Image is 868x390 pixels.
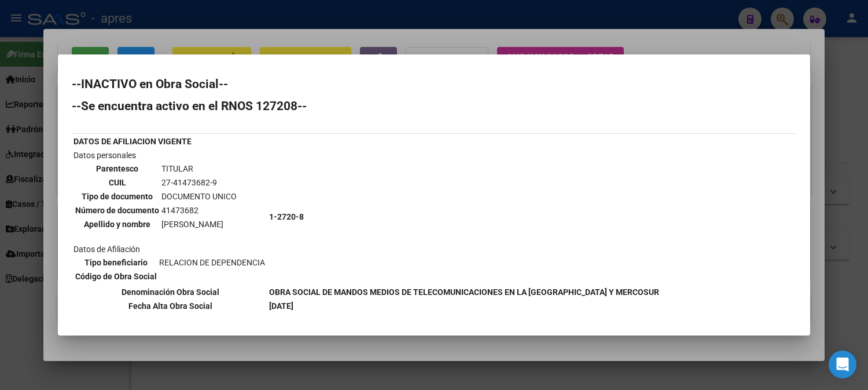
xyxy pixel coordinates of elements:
th: Número de documento [75,204,160,217]
b: DATOS DE AFILIACION VIGENTE [73,137,192,146]
td: RELACION DE DEPENDENCIA [159,256,266,269]
td: TITULAR [161,162,237,175]
th: Denominación Obra Social [73,286,267,298]
div: Open Intercom Messenger [829,351,856,378]
td: Datos personales Datos de Afiliación [73,149,267,285]
h2: --INACTIVO en Obra Social-- [72,78,796,90]
td: [PERSON_NAME] [161,218,237,231]
b: OBRA SOCIAL DE MANDOS MEDIOS DE TELECOMUNICACIONES EN LA [GEOGRAPHIC_DATA] Y MERCOSUR [269,287,659,297]
th: Código de Obra Social [75,270,157,283]
b: 1-2720-8 [269,212,304,221]
th: Apellido y nombre [75,218,160,231]
td: DOCUMENTO UNICO [161,190,237,203]
b: [DATE] [269,301,293,311]
h2: --Se encuentra activo en el RNOS 127208-- [72,100,796,112]
td: 41473682 [161,204,237,217]
th: CUIL [75,176,160,189]
th: Tipo de documento [75,190,160,203]
th: Parentesco [75,162,160,175]
th: Fecha Alta Obra Social [73,300,267,312]
td: 27-41473682-9 [161,176,237,189]
th: Tipo beneficiario [75,256,157,269]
